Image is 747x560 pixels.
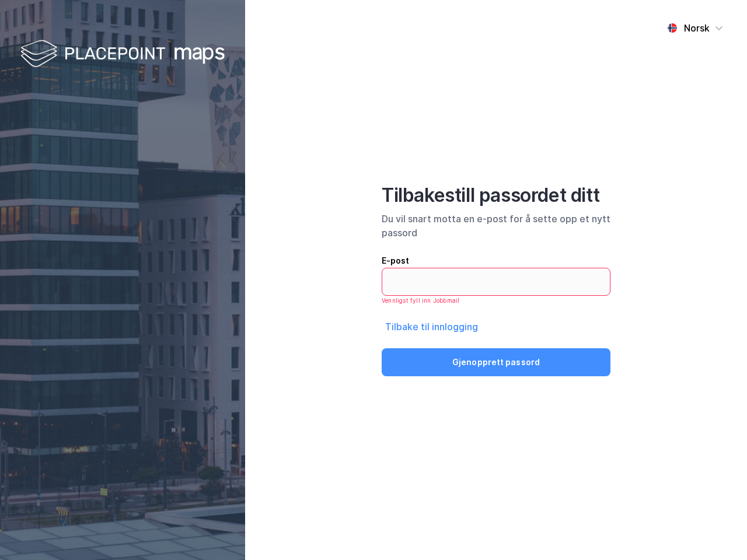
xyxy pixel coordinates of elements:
button: Gjenopprett passord [382,348,610,376]
div: Vennligst fyll inn Jobbmail [382,296,610,305]
button: Tilbake til innlogging [382,319,481,334]
iframe: Chat Widget [689,504,747,560]
img: logo-white.f07954bde2210d2a523dddb988cd2aa7.svg [20,37,225,72]
div: Tilbakestill passordet ditt [382,184,610,207]
div: E-post [382,254,610,268]
div: Du vil snart motta en e-post for å sette opp et nytt passord [382,212,610,240]
div: Norsk [684,21,710,35]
